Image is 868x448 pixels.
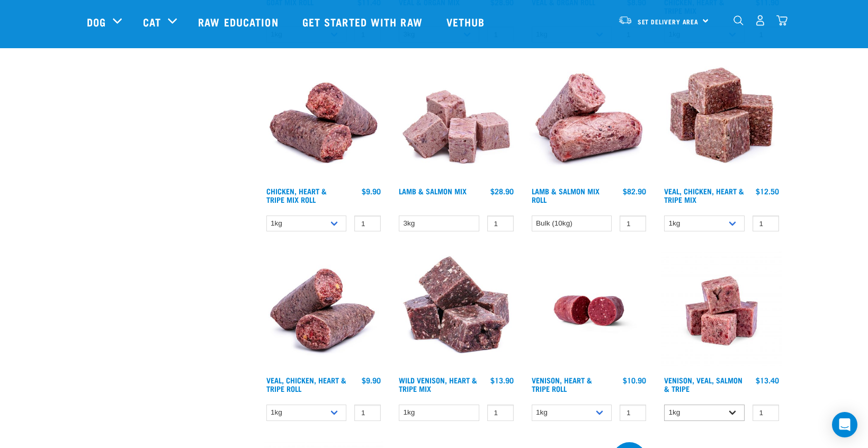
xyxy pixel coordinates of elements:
div: $12.50 [756,187,779,195]
input: 1 [620,216,646,232]
img: Chicken Heart Tripe Roll 01 [264,61,384,182]
a: Venison, Veal, Salmon & Tripe [664,378,742,390]
a: Raw Education [187,1,291,43]
input: 1 [354,216,381,232]
img: 1029 Lamb Salmon Mix 01 [396,61,516,182]
a: Get started with Raw [292,1,436,43]
img: 1263 Chicken Organ Roll 02 [264,250,384,371]
a: Venison, Heart & Tripe Roll [532,378,592,390]
input: 1 [354,405,381,421]
a: Lamb & Salmon Mix [399,189,467,193]
div: $10.90 [623,376,646,384]
div: $13.40 [756,376,779,384]
input: 1 [487,405,514,421]
img: Veal Chicken Heart Tripe Mix 01 [661,61,782,182]
img: 1261 Lamb Salmon Roll 01 [529,61,649,182]
div: $13.90 [490,376,514,384]
img: 1171 Venison Heart Tripe Mix 01 [396,250,516,371]
div: Open Intercom Messenger [832,412,857,437]
a: Wild Venison, Heart & Tripe Mix [399,378,477,390]
img: home-icon-1@2x.png [733,15,744,25]
div: $28.90 [490,187,514,195]
input: 1 [487,216,514,232]
img: van-moving.png [618,15,632,25]
img: user.png [755,15,766,26]
input: 1 [620,405,646,421]
a: Chicken, Heart & Tripe Mix Roll [266,189,327,201]
a: Veal, Chicken, Heart & Tripe Mix [664,189,744,201]
div: $82.90 [623,187,646,195]
img: Raw Essentials Venison Heart & Tripe Hypoallergenic Raw Pet Food Bulk Roll Unwrapped [529,250,649,371]
a: Veal, Chicken, Heart & Tripe Roll [266,378,346,390]
div: $9.90 [362,187,381,195]
img: Venison Veal Salmon Tripe 1621 [661,250,782,371]
input: 1 [753,216,779,232]
img: home-icon@2x.png [776,15,788,26]
a: Dog [87,14,106,30]
span: Set Delivery Area [638,20,699,23]
input: 1 [753,405,779,421]
a: Vethub [436,1,498,43]
a: Cat [143,14,161,30]
a: Lamb & Salmon Mix Roll [532,189,599,201]
div: $9.90 [362,376,381,384]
